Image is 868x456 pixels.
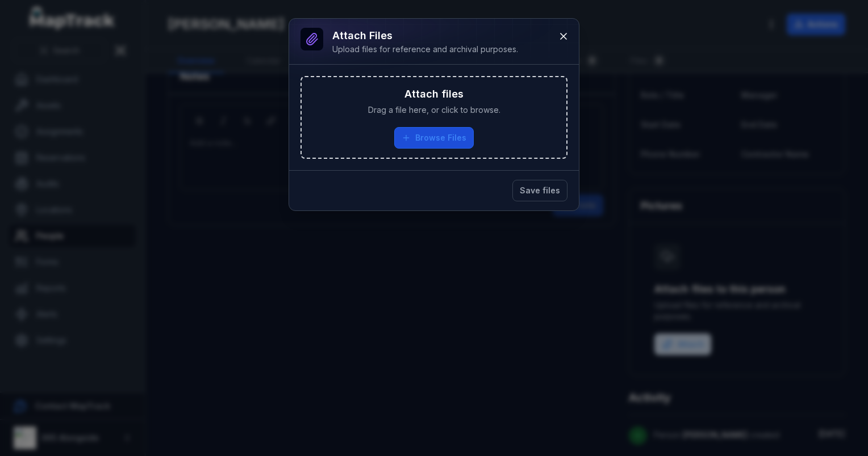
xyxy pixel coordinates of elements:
span: Drag a file here, or click to browse. [368,104,500,116]
button: Save files [512,180,567,201]
h3: Attach files [404,86,464,102]
div: Upload files for reference and archival purposes. [332,44,518,55]
button: Browse Files [394,127,474,149]
h3: Attach Files [332,28,518,44]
